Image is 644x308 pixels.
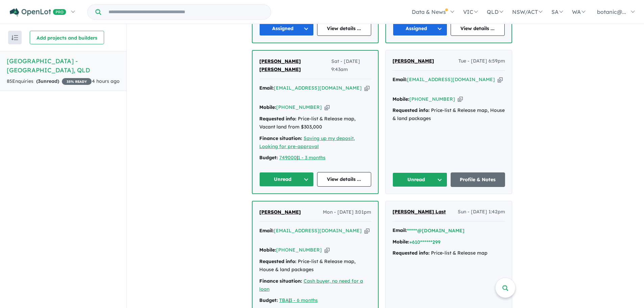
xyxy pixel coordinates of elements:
a: View details ... [317,172,372,187]
button: Copy [325,246,330,254]
strong: Email: [259,228,274,234]
a: [EMAIL_ADDRESS][DOMAIN_NAME] [274,228,362,234]
strong: Requested info: [259,258,296,264]
span: Sat - [DATE] 9:43am [331,57,371,74]
a: View details ... [317,21,372,36]
a: 1 - 3 months [298,155,326,161]
span: 4 hours ago [92,78,120,84]
div: Price-list & Release map [392,249,505,257]
button: Assigned [393,21,447,36]
span: 35 % READY [62,78,92,85]
button: Add projects and builders [30,31,104,44]
strong: Requested info: [392,250,430,256]
a: [PHONE_NUMBER] [276,247,322,253]
div: 85 Enquir ies [7,77,92,86]
button: Assigned [259,21,314,36]
strong: Budget: [259,297,278,303]
input: Try estate name, suburb, builder or developer [102,5,269,19]
button: Copy [364,227,369,234]
div: | [259,154,371,162]
strong: ( unread) [36,78,59,84]
span: 3 [38,78,41,84]
a: 749000 [279,155,297,161]
img: Openlot PRO Logo White [10,8,66,17]
span: botanic@... [597,8,626,15]
span: [PERSON_NAME] Last [392,209,446,215]
button: Copy [364,85,369,92]
a: [PERSON_NAME] [259,208,301,216]
strong: Mobile: [259,247,276,253]
button: Copy [458,96,463,103]
button: Unread [392,172,447,187]
strong: Finance situation: [259,135,302,141]
div: | [259,297,371,305]
img: sort.svg [11,35,18,40]
h5: [GEOGRAPHIC_DATA] - [GEOGRAPHIC_DATA] , QLD [7,56,120,75]
div: Price-list & Release map, House & land packages [392,106,505,123]
div: Price-list & Release map, Vacant land from $303,000 [259,115,371,131]
a: [PHONE_NUMBER] [276,104,322,110]
strong: Email: [259,85,274,91]
a: [EMAIL_ADDRESS][DOMAIN_NAME] [274,85,362,91]
a: [PERSON_NAME] [PERSON_NAME] [259,57,331,74]
strong: Budget: [259,155,278,161]
a: TBA [279,297,289,303]
span: Mon - [DATE] 3:01pm [323,208,371,216]
strong: Email: [392,76,407,82]
a: Saving up my deposit, Looking for pre-approval [259,135,355,149]
span: Sun - [DATE] 1:42pm [458,208,505,216]
strong: Mobile: [392,239,409,245]
strong: Mobile: [392,96,409,102]
span: [PERSON_NAME] [259,209,301,215]
a: Cash buyer, no need for a loan [259,278,363,292]
strong: Email: [392,227,407,233]
a: 3 - 6 months [290,297,318,303]
strong: Finance situation: [259,278,302,284]
a: [PERSON_NAME] Last [392,208,446,216]
a: Profile & Notes [451,172,505,187]
span: [PERSON_NAME] [392,58,434,64]
span: [PERSON_NAME] [PERSON_NAME] [259,58,301,72]
strong: Mobile: [259,104,276,110]
a: [EMAIL_ADDRESS][DOMAIN_NAME] [407,76,495,82]
div: Price-list & Release map, House & land packages [259,258,371,274]
strong: Requested info: [392,107,430,113]
button: Copy [498,76,503,83]
button: Unread [259,172,314,187]
a: [PERSON_NAME] [392,57,434,65]
button: Copy [325,104,330,111]
a: View details ... [451,21,505,36]
span: Tue - [DATE] 6:59pm [458,57,505,65]
a: [PHONE_NUMBER] [409,96,455,102]
strong: Requested info: [259,116,296,122]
